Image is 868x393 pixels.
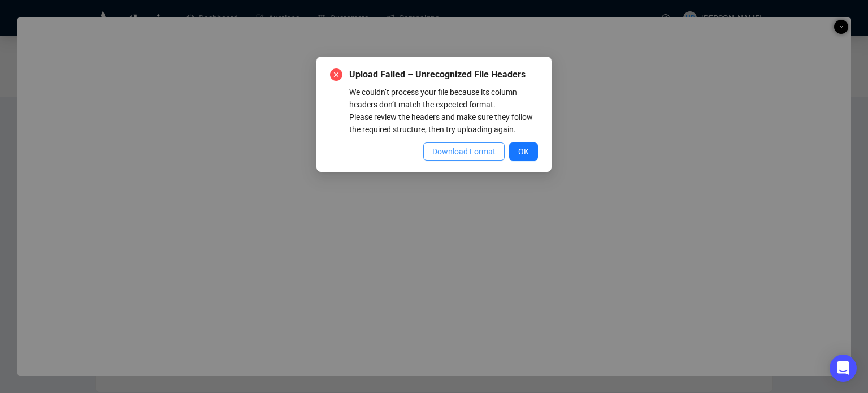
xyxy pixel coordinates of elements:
[349,68,538,81] span: Upload Failed – Unrecognized File Headers
[349,88,533,134] span: We couldn’t process your file because its column headers don’t match the expected format. Please ...
[509,142,538,161] button: OK
[330,68,342,81] span: close-circle
[830,355,857,382] div: Open Intercom Messenger
[423,142,505,161] button: Download Format
[432,145,496,158] span: Download Format
[518,145,529,158] span: OK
